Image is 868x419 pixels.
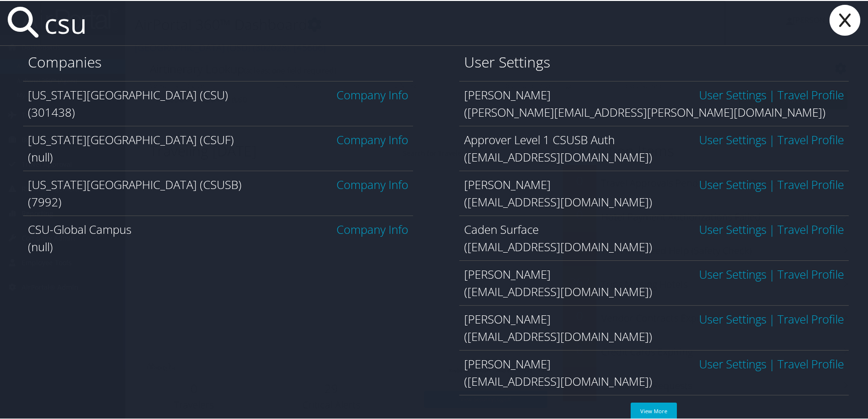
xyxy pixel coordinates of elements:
div: CSU-Global Campus [28,220,408,237]
span: Approver Level 1 CSUSB Auth [464,131,615,147]
div: ([EMAIL_ADDRESS][DOMAIN_NAME]) [464,372,844,389]
span: [PERSON_NAME] [464,176,551,191]
a: User Settings [699,220,766,236]
div: ([EMAIL_ADDRESS][DOMAIN_NAME]) [464,148,844,165]
a: User Settings [699,86,766,102]
h1: User Settings [464,51,844,71]
a: Company Info [337,176,408,191]
a: View OBT Profile [777,131,844,147]
div: ([EMAIL_ADDRESS][DOMAIN_NAME]) [464,282,844,299]
span: Caden Surface [464,220,539,236]
span: | [766,310,777,326]
span: [PERSON_NAME] [464,355,551,371]
div: ([EMAIL_ADDRESS][DOMAIN_NAME]) [464,327,844,344]
a: View OBT Profile [777,265,844,281]
span: | [766,355,777,371]
a: Company Info [337,86,408,102]
a: View More [631,402,677,419]
a: View OBT Profile [777,176,844,191]
a: User Settings [699,131,766,147]
span: | [766,265,777,281]
span: [PERSON_NAME] [464,265,551,281]
a: View OBT Profile [777,220,844,236]
span: | [766,220,777,236]
a: User Settings [699,355,766,371]
div: (null) [28,148,408,165]
div: (7992) [28,192,408,210]
span: | [766,176,777,191]
span: | [766,86,777,102]
span: | [766,131,777,147]
a: User Settings [699,310,766,326]
a: View OBT Profile [777,310,844,326]
span: [US_STATE][GEOGRAPHIC_DATA] (CSU) [28,86,228,102]
a: Company Info [337,220,408,236]
span: [PERSON_NAME] [464,310,551,326]
div: (301438) [28,103,408,120]
h1: Companies [28,51,408,71]
div: ([EMAIL_ADDRESS][DOMAIN_NAME]) [464,192,844,210]
div: ([PERSON_NAME][EMAIL_ADDRESS][PERSON_NAME][DOMAIN_NAME]) [464,103,844,120]
a: View OBT Profile [777,86,844,102]
span: [PERSON_NAME] [464,86,551,102]
a: User Settings [699,265,766,281]
a: User Settings [699,176,766,191]
div: ([EMAIL_ADDRESS][DOMAIN_NAME]) [464,237,844,255]
a: View OBT Profile [777,355,844,371]
div: [US_STATE][GEOGRAPHIC_DATA] (CSUF) [28,130,408,148]
a: Company Info [337,131,408,147]
span: [US_STATE][GEOGRAPHIC_DATA] (CSUSB) [28,176,242,191]
div: (null) [28,237,408,255]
